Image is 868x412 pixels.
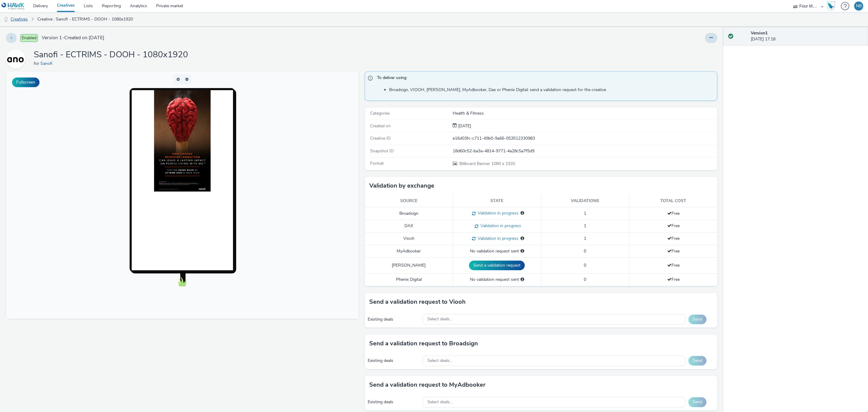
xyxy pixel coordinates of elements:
td: [PERSON_NAME] [365,258,453,274]
button: Fullscreen [12,78,39,87]
th: State [453,195,541,207]
span: [DATE] [457,123,471,129]
div: Existing deals [368,399,420,405]
span: Categories [370,110,390,116]
span: Free [667,223,680,229]
span: Select deals... [427,317,452,322]
div: Please select a deal below and click on Send to send a validation request to MyAdbooker. [520,248,524,254]
span: Version 1 - Created on [DATE] [42,34,104,41]
button: Send [688,397,706,407]
div: 18d60c52-ba3a-4814-9771-4a28c5a7f5d9 [453,148,717,154]
span: 0 [584,262,586,268]
div: Health & Fitness [453,110,717,116]
span: Enabled [20,34,38,42]
a: Sanofi [6,56,28,62]
th: Total cost [629,195,718,207]
span: Free [667,236,680,241]
td: MyAdbooker [365,245,453,257]
button: Send [688,356,706,366]
span: 1 [584,223,586,229]
span: Select deals... [427,400,452,405]
span: Validation in progress [478,223,521,229]
div: Existing deals [368,358,420,364]
span: Validation in progress [476,210,518,216]
span: 1 [584,236,586,241]
td: Broadsign [365,207,453,220]
img: undefined Logo [2,2,25,10]
div: [DATE] 17:18 [751,30,863,43]
button: Send [688,315,706,324]
span: Created on [370,123,391,129]
div: Please select a deal below and click on Send to send a validation request to Phenix Digital. [520,277,524,283]
h3: Send a validation request to Broadsign [369,339,478,348]
span: Select deals... [427,358,452,363]
span: 0 [584,248,586,254]
span: Validation in progress [476,236,518,241]
h1: Sanofi - ECTRIMS - DOOH - 1080x1920 [34,49,188,61]
span: Format [370,160,384,166]
img: Advertisement preview [148,19,205,120]
img: Hawk Academy [826,1,835,11]
th: Validations [541,195,629,207]
span: Free [667,262,680,268]
h3: Send a validation request to MyAdbooker [369,380,486,389]
span: Creative ID [370,135,391,141]
strong: Version 1 [751,30,768,36]
div: Existing deals [368,316,420,322]
div: No validation request sent [456,277,538,283]
span: Free [667,277,680,282]
h3: Validation by exchange [369,181,434,190]
span: Billboard Banner [459,161,491,166]
a: Creative : Sanofi - ECTRIMS - DOOH - 1080x1920 [34,12,136,27]
li: Broadsign, VIOOH, [PERSON_NAME], MyAdbooker, Dax or Phenix Digital: send a validation request for... [389,87,714,93]
span: 1080 x 1920 [459,161,515,166]
span: 0 [584,277,586,282]
img: dooh [3,17,9,23]
img: Sanofi [7,50,24,68]
span: 1 [584,211,586,216]
span: To deliver using: [377,75,711,83]
div: No validation request sent [456,248,538,254]
span: Free [667,211,680,216]
span: Free [667,248,680,254]
a: Hawk Academy [826,1,838,11]
th: Source [365,195,453,207]
div: e16d03fc-c711-49b0-9a66-053512330983 [453,135,717,141]
span: for [34,61,40,66]
div: Creation 11 September 2025, 17:18 [457,123,471,129]
span: Snapshot ID [370,148,394,154]
div: NB [856,2,862,11]
h3: Send a validation request to Viooh [369,297,466,306]
td: DAX [365,220,453,233]
td: Phenix Digital [365,274,453,286]
td: Viooh [365,233,453,245]
a: Sanofi [40,61,55,66]
button: Send a validation request [469,261,525,270]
